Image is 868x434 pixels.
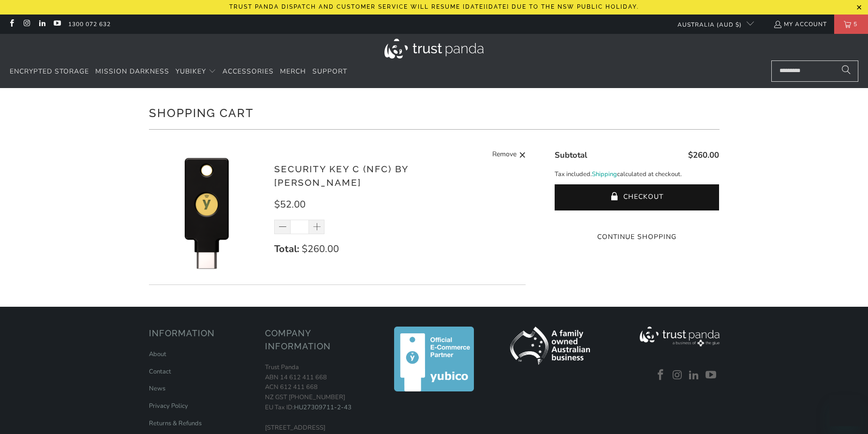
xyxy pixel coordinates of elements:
input: Search... [771,60,858,82]
a: Privacy Policy [149,402,188,410]
img: Trust Panda Australia [384,39,484,59]
iframe: Button to launch messaging window [829,395,860,426]
h1: Shopping Cart [149,103,720,122]
span: Support [312,67,347,76]
p: Tax included. calculated at checkout. [555,169,719,180]
a: About [149,350,166,359]
a: Remove [492,149,526,161]
a: Returns & Refunds [149,419,202,428]
a: Continue Shopping [555,232,719,242]
span: $260.00 [688,150,719,161]
a: Accessories [222,60,274,83]
a: Shipping [592,169,617,180]
a: Trust Panda Australia on Instagram [22,20,30,28]
a: Security Key C (NFC) by [PERSON_NAME] [274,164,408,188]
button: Australia (AUD $) [670,15,754,34]
button: Search [834,60,858,82]
a: Mission Darkness [95,60,169,83]
a: 5 [834,15,868,34]
span: Subtotal [555,150,587,161]
span: Encrypted Storage [10,67,89,76]
span: Remove [492,149,516,161]
img: Security Key C (NFC) by Yubico [149,154,265,270]
a: Encrypted Storage [10,60,89,83]
button: Checkout [555,184,719,210]
a: HU27309711-2-43 [294,403,352,412]
a: Trust Panda Australia on YouTube [704,369,719,382]
a: Merch [280,60,306,83]
a: 1300 072 632 [68,19,111,30]
nav: Translation missing: en.navigation.header.main_nav [10,60,347,83]
p: Trust Panda dispatch and customer service will resume [DATE][DATE] due to the NSW public holiday. [229,3,639,10]
span: $260.00 [302,242,339,255]
span: 5 [851,15,860,34]
a: Trust Panda Australia on LinkedIn [687,369,702,382]
span: Accessories [222,67,274,76]
span: $52.00 [274,198,306,211]
a: Trust Panda Australia on Facebook [654,369,668,382]
span: Mission Darkness [95,67,169,76]
a: Contact [149,367,171,376]
a: Trust Panda Australia on YouTube [53,20,61,28]
a: Support [312,60,347,83]
a: My Account [773,19,827,30]
a: News [149,384,165,393]
span: Merch [280,67,306,76]
strong: Total: [274,242,299,255]
a: Trust Panda Australia on LinkedIn [38,20,46,28]
summary: YubiKey [176,60,216,83]
a: Trust Panda Australia on Instagram [670,369,685,382]
a: Trust Panda Australia on Facebook [7,20,15,28]
span: YubiKey [176,67,206,76]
